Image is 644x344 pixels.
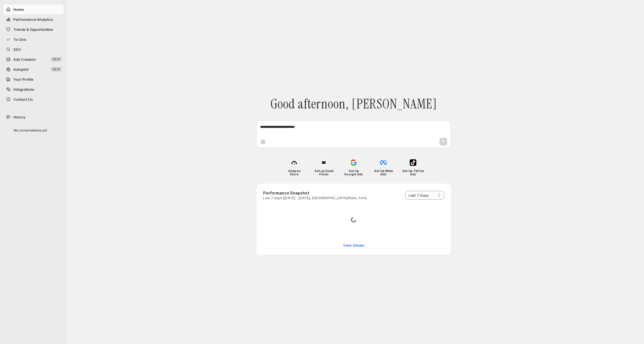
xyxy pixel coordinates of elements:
[402,169,424,176] h4: Set Up TikTok Ads
[260,139,266,145] button: Upload image
[13,7,24,12] span: Home
[3,24,64,34] button: Trends & Opportunities
[52,57,60,62] span: NEW
[3,44,64,54] a: SEO
[13,87,34,92] span: Integrations
[340,241,368,250] button: View detailed performance
[263,196,367,200] p: Last 7 days ([DATE] - [DATE], [GEOGRAPHIC_DATA]/New_York)
[263,190,367,196] h3: Performance Snapshot
[343,242,364,248] span: View Details
[3,4,64,14] button: Home
[3,84,64,94] a: Integrations
[373,169,394,176] h4: Set Up Meta Ads
[13,27,53,32] span: Trends & Opportunities
[270,96,437,112] span: Good afternoon, [PERSON_NAME]
[321,159,327,166] img: Set up Email Flows icon
[3,74,64,84] a: Your Profile
[13,67,29,72] span: Autopilot
[3,64,64,74] a: Autopilot
[13,37,26,42] span: To-Dos
[343,169,365,176] h4: Set Up Google Ads
[291,159,298,166] img: Analyze Store icon
[313,169,335,176] h4: Set up Email Flows
[13,47,21,52] span: SEO
[13,57,36,62] span: Ads Creation
[13,97,33,102] span: Contact Us
[13,77,33,82] span: Your Profile
[3,34,64,44] button: To-Dos
[13,17,53,22] span: Performance Analytics
[3,94,64,104] button: Contact Us
[3,14,64,24] button: Performance Analytics
[283,169,305,176] h4: Analyze Store
[13,114,25,120] span: History
[350,159,357,166] img: Set Up Google Ads icon
[380,159,387,166] img: Set Up Meta Ads icon
[9,125,62,135] div: No conversations yet
[3,54,64,64] button: Ads Creation
[410,159,416,166] img: Set Up TikTok Ads icon
[52,67,60,72] span: NEW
